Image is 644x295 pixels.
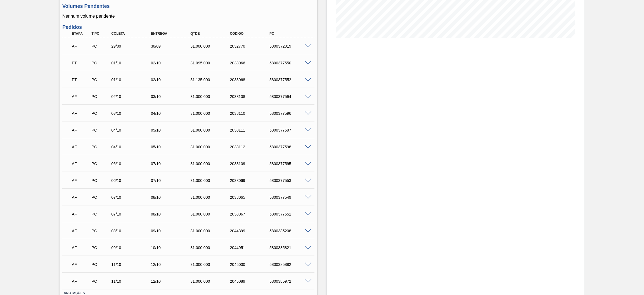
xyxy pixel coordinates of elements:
div: 2038067 [229,212,274,216]
div: Pedido de Compra [90,44,112,48]
div: Pedido em Trânsito [70,57,92,69]
div: 5800377551 [268,212,313,216]
div: Pedido de Compra [90,212,112,216]
div: Pedido de Compra [90,195,112,200]
div: 08/10/2025 [150,195,195,200]
div: 08/10/2025 [150,212,195,216]
div: 2044951 [229,245,274,250]
div: 12/10/2025 [150,279,195,284]
div: Aguardando Faturamento [70,90,92,103]
div: Aguardando Faturamento [70,225,92,237]
p: AF [72,178,90,183]
div: 2038069 [229,178,274,183]
p: AF [72,94,90,99]
div: 2038108 [229,94,274,99]
div: Aguardando Faturamento [70,141,92,153]
div: 02/10/2025 [150,61,195,65]
div: 5800385208 [268,229,313,233]
div: Aguardando Faturamento [70,208,92,220]
div: 31.000,000 [189,279,234,284]
div: Aguardando Faturamento [70,158,92,170]
div: Pedido em Trânsito [70,74,92,86]
div: 2044399 [229,229,274,233]
div: 01/10/2025 [110,61,155,65]
div: 07/10/2025 [110,195,155,200]
div: 31.000,000 [189,94,234,99]
div: Aguardando Faturamento [70,124,92,136]
div: Pedido de Compra [90,145,112,149]
div: Pedido de Compra [90,111,112,116]
div: 2038112 [229,145,274,149]
div: Tipo [90,32,112,36]
div: 31.000,000 [189,178,234,183]
p: AF [72,262,90,267]
p: AF [72,195,90,200]
div: 29/09/2025 [110,44,155,48]
div: 31.000,000 [189,161,234,166]
div: 31.000,000 [189,245,234,250]
p: PT [72,61,90,65]
div: Pedido de Compra [90,94,112,99]
div: 5800385821 [268,245,313,250]
div: 2038109 [229,161,274,166]
div: 31.000,000 [189,212,234,216]
div: 5800377595 [268,161,313,166]
div: 03/10/2025 [110,111,155,116]
div: 04/10/2025 [110,145,155,149]
div: 12/10/2025 [150,262,195,267]
div: 04/10/2025 [110,128,155,132]
div: 11/10/2025 [110,279,155,284]
p: Nenhum volume pendente [62,14,314,19]
div: 06/10/2025 [110,178,155,183]
div: Etapa [70,32,92,36]
div: 31.135,000 [189,78,234,82]
h3: Pedidos [62,24,314,30]
div: Pedido de Compra [90,128,112,132]
div: 2045089 [229,279,274,284]
div: 31.000,000 [189,195,234,200]
p: AF [72,161,90,166]
div: Pedido de Compra [90,245,112,250]
div: 31.095,000 [189,61,234,65]
div: 01/10/2025 [110,78,155,82]
div: 2038068 [229,78,274,82]
div: 06/10/2025 [110,161,155,166]
div: Pedido de Compra [90,78,112,82]
div: Aguardando Faturamento [70,107,92,120]
div: Entrega [150,32,195,36]
div: Aguardando Faturamento [70,258,92,271]
p: AF [72,111,90,116]
div: 2038066 [229,61,274,65]
p: AF [72,229,90,233]
div: 31.000,000 [189,111,234,116]
div: 5800377549 [268,195,313,200]
div: 31.000,000 [189,262,234,267]
div: 05/10/2025 [150,128,195,132]
p: AF [72,245,90,250]
div: 30/09/2025 [150,44,195,48]
div: 07/10/2025 [150,161,195,166]
div: 31.000,000 [189,128,234,132]
p: AF [72,212,90,216]
div: Pedido de Compra [90,161,112,166]
div: 08/10/2025 [110,229,155,233]
div: Pedido de Compra [90,61,112,65]
div: 10/10/2025 [150,245,195,250]
div: Pedido de Compra [90,229,112,233]
div: 07/10/2025 [150,178,195,183]
div: 2032770 [229,44,274,48]
div: 5800377598 [268,145,313,149]
div: Pedido de Compra [90,178,112,183]
div: 2038065 [229,195,274,200]
div: 11/10/2025 [110,262,155,267]
div: 05/10/2025 [150,145,195,149]
div: 5800385882 [268,262,313,267]
div: 2045000 [229,262,274,267]
p: PT [72,78,90,82]
div: 5800372019 [268,44,313,48]
div: 31.000,000 [189,145,234,149]
div: 2038110 [229,111,274,116]
p: AF [72,279,90,284]
div: 5800377553 [268,178,313,183]
div: Aguardando Faturamento [70,174,92,187]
